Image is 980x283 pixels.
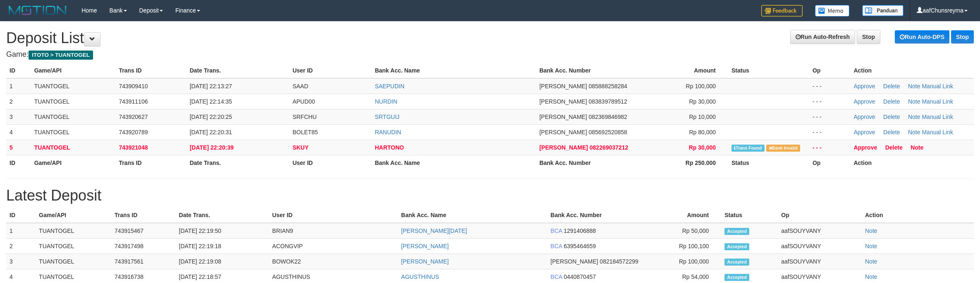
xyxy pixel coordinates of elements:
[857,30,880,44] a: Stop
[119,114,148,120] span: 743920627
[809,63,851,78] th: Op
[371,63,536,78] th: Bank Acc. Name
[6,51,974,59] h4: Game:
[190,114,232,120] span: [DATE] 22:20:25
[536,63,646,78] th: Bank Acc. Number
[6,124,31,140] td: 4
[588,83,627,89] span: 085888258284
[269,254,398,269] td: BOWOK22
[809,78,851,94] td: - - -
[724,243,749,250] span: Accepted
[29,51,93,60] span: ITOTO > TUANTOGEL
[375,114,399,120] a: SRTGUIJ
[588,129,627,135] span: 085692520858
[176,223,269,239] td: [DATE] 22:19:50
[790,30,855,44] a: Run Auto-Refresh
[269,208,398,223] th: User ID
[6,187,974,204] h1: Latest Deposit
[375,129,401,135] a: RANUDIN
[862,208,974,223] th: Action
[115,63,186,78] th: Trans ID
[292,98,315,105] span: APUD00
[809,109,851,124] td: - - -
[731,145,765,152] span: Similar transaction found
[6,155,31,170] th: ID
[190,83,232,89] span: [DATE] 22:13:27
[724,228,749,235] span: Accepted
[6,94,31,109] td: 2
[6,223,36,239] td: 1
[398,208,547,223] th: Bank Acc. Name
[865,258,877,265] a: Note
[809,94,851,109] td: - - -
[815,5,850,17] img: Button%20Memo.svg
[550,227,562,234] span: BCA
[6,4,69,17] img: MOTION_logo.png
[550,258,598,265] span: [PERSON_NAME]
[289,63,371,78] th: User ID
[6,208,36,223] th: ID
[865,273,877,280] a: Note
[689,114,716,120] span: Rp 10,000
[908,114,920,120] a: Note
[176,239,269,254] td: [DATE] 22:19:18
[119,83,148,89] span: 743909410
[547,208,646,223] th: Bank Acc. Number
[922,98,953,105] a: Manual Link
[728,155,809,170] th: Status
[646,208,721,223] th: Amount
[853,114,875,120] a: Approve
[865,243,877,249] a: Note
[186,155,289,170] th: Date Trans.
[292,129,318,135] span: BOLET85
[908,129,920,135] a: Note
[778,208,862,223] th: Op
[778,223,862,239] td: aafSOUYVANY
[550,273,562,280] span: BCA
[269,239,398,254] td: ACONGVIP
[31,78,116,94] td: TUANTOGEL
[862,5,904,16] img: panduan.png
[269,223,398,239] td: BRIAN9
[724,274,749,281] span: Accepted
[539,129,587,135] span: [PERSON_NAME]
[883,98,900,105] a: Delete
[6,109,31,124] td: 3
[111,254,175,269] td: 743917561
[401,273,439,280] a: AGUSTHINUS
[588,114,627,120] span: 082369846982
[564,243,596,249] span: 6395464659
[853,98,875,105] a: Approve
[550,243,562,249] span: BCA
[646,254,721,269] td: Rp 100,000
[119,129,148,135] span: 743920789
[883,114,900,120] a: Delete
[588,98,627,105] span: 083839789512
[31,63,116,78] th: Game/API
[689,129,716,135] span: Rp 80,000
[908,83,920,89] a: Note
[895,30,949,44] a: Run Auto-DPS
[190,144,234,151] span: [DATE] 22:20:39
[850,155,974,170] th: Action
[951,30,974,44] a: Stop
[31,155,116,170] th: Game/API
[401,243,449,249] a: [PERSON_NAME]
[778,254,862,269] td: aafSOUYVANY
[111,208,175,223] th: Trans ID
[853,144,877,151] a: Approve
[922,83,953,89] a: Manual Link
[6,254,36,269] td: 3
[371,155,536,170] th: Bank Acc. Name
[6,63,31,78] th: ID
[176,208,269,223] th: Date Trans.
[31,109,116,124] td: TUANTOGEL
[809,124,851,140] td: - - -
[564,227,596,234] span: 1291406888
[778,239,862,254] td: aafSOUYVANY
[600,258,638,265] span: 082184572299
[883,129,900,135] a: Delete
[646,223,721,239] td: Rp 50,000
[646,63,728,78] th: Amount
[721,208,778,223] th: Status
